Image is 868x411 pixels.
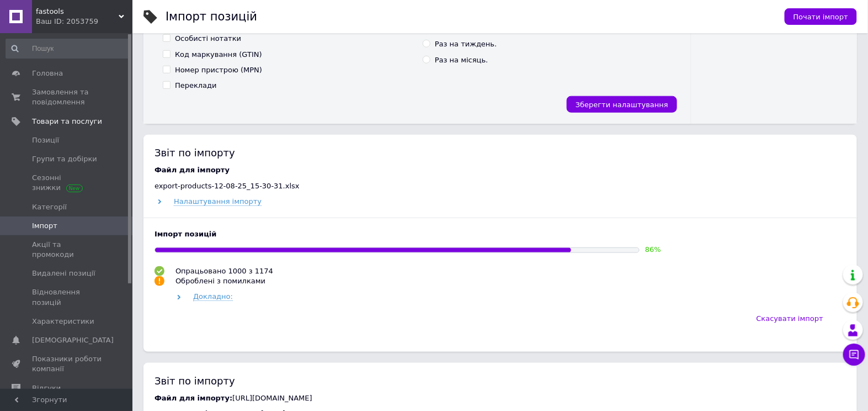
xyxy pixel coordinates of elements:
span: Сезонні знижки [32,173,102,193]
span: Головна [32,68,63,78]
button: Чат з покупцем [843,344,865,366]
div: 86 % [645,245,661,255]
button: Скасувати імпорт [745,308,835,330]
div: Ваш ID: 2053759 [36,17,132,27]
span: Зберегти налаштування [576,101,668,109]
div: Опрацьовано 1000 з 1174 [175,266,273,276]
span: Категорії [32,202,67,212]
span: Докладно: [193,292,233,301]
div: Раз на місяць. [435,55,488,65]
span: Замовлення та повідомлення [32,87,102,107]
div: Файл для імпорту [155,165,846,175]
span: Скасувати імпорт [757,314,823,323]
span: fastools [36,7,119,17]
div: Особисті нотатки [175,34,241,44]
span: export-products-12-08-25_15-30-31.xlsx [155,182,300,190]
span: Файл для імпорту: [155,394,232,402]
div: Раз на тиждень. [435,39,497,49]
span: Імпорт [32,221,57,231]
button: Зберегти налаштування [567,96,677,113]
span: Позиції [32,135,59,145]
span: Акції та промокоди [32,240,102,260]
span: Характеристики [32,317,94,326]
div: Переклади [175,81,217,91]
span: [URL][DOMAIN_NAME] [232,394,312,402]
span: Товари та послуги [32,117,102,127]
span: Відновлення позицій [32,287,102,307]
div: Імпорт позицій [155,229,846,239]
span: Видалені позиції [32,268,95,278]
span: Групи та добірки [32,154,97,164]
span: Налаштування імпорту [174,197,262,206]
div: Звіт по імпорту [155,146,846,160]
span: Почати імпорт [794,13,848,21]
div: Оброблені з помилками [175,276,265,286]
div: Звіт по імпорту [155,374,846,388]
div: Код маркування (GTIN) [175,50,262,60]
input: Пошук [6,39,130,59]
div: Номер пристрою (MPN) [175,65,262,75]
span: Показники роботи компанії [32,354,102,374]
span: Відгуки [32,383,61,393]
button: Почати імпорт [785,8,857,25]
h1: Імпорт позицій [166,10,257,23]
span: [DEMOGRAPHIC_DATA] [32,335,114,345]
